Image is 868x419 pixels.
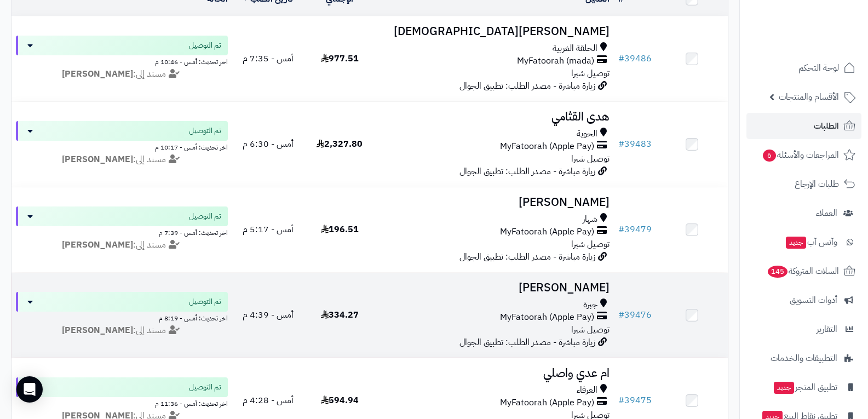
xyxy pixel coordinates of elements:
[746,374,861,400] a: تطبيق المتجرجديد
[814,118,839,134] span: الطلبات
[189,296,221,307] span: تم التوصيل
[746,171,861,197] a: طلبات الإرجاع
[243,394,294,407] span: أمس - 4:28 م
[321,223,359,236] span: 196.51
[16,397,228,409] div: اخر تحديث: أمس - 11:36 م
[321,52,359,65] span: 977.51
[189,382,221,393] span: تم التوصيل
[500,397,594,409] span: MyFatoorah (Apple Pay)
[798,60,839,76] span: لوحة التحكم
[746,200,861,226] a: العملاء
[816,205,837,221] span: العملاء
[459,336,595,349] span: زيارة مباشرة - مصدر الطلب: تطبيق الجوال
[459,250,595,263] span: زيارة مباشرة - مصدر الطلب: تطبيق الجوال
[746,113,861,139] a: الطلبات
[380,196,610,209] h3: [PERSON_NAME]
[571,323,610,336] span: توصيل شبرا
[243,308,294,322] span: أمس - 4:39 م
[321,394,359,407] span: 594.94
[618,308,652,322] a: #39476
[8,324,236,337] div: مسند إلى:
[62,238,133,251] strong: [PERSON_NAME]
[746,345,861,371] a: التطبيقات والخدمات
[517,55,594,67] span: MyFatoorah (mada)
[321,308,359,322] span: 334.27
[62,324,133,337] strong: [PERSON_NAME]
[16,226,228,238] div: اخر تحديث: أمس - 7:39 م
[553,42,597,55] span: الحلقة الغربية
[618,308,624,322] span: #
[774,382,794,394] span: جديد
[746,142,861,168] a: المراجعات والأسئلة6
[243,137,294,151] span: أمس - 6:30 م
[583,213,597,226] span: شهار
[459,79,595,93] span: زيارة مباشرة - مصدر الطلب: تطبيق الجوال
[618,137,652,151] a: #39483
[618,223,624,236] span: #
[779,89,839,105] span: الأقسام والمنتجات
[767,263,839,279] span: السلات المتروكة
[500,311,594,324] span: MyFatoorah (Apple Pay)
[500,140,594,153] span: MyFatoorah (Apple Pay)
[459,165,595,178] span: زيارة مباشرة - مصدر الطلب: تطبيق الجوال
[62,67,133,81] strong: [PERSON_NAME]
[746,258,861,284] a: السلات المتروكة145
[762,147,839,163] span: المراجعات والأسئلة
[16,312,228,323] div: اخر تحديث: أمس - 8:19 م
[746,316,861,342] a: التقارير
[771,351,837,366] span: التطبيقات والخدمات
[16,55,228,67] div: اخر تحديث: أمس - 10:46 م
[746,229,861,255] a: وآتس آبجديد
[618,223,652,236] a: #39479
[768,266,787,278] span: 145
[380,367,610,380] h3: ام عدي واصلي
[62,153,133,166] strong: [PERSON_NAME]
[380,282,610,294] h3: [PERSON_NAME]
[618,394,624,407] span: #
[317,137,363,151] span: 2,327.80
[8,153,236,166] div: مسند إلى:
[8,239,236,251] div: مسند إلى:
[746,287,861,313] a: أدوات التسويق
[577,384,597,397] span: العرفاء
[500,226,594,238] span: MyFatoorah (Apple Pay)
[16,141,228,152] div: اخر تحديث: أمس - 10:17 م
[794,31,858,54] img: logo-2.png
[189,125,221,136] span: تم التوصيل
[618,52,652,65] a: #39486
[243,223,294,236] span: أمس - 5:17 م
[243,52,294,65] span: أمس - 7:35 م
[618,137,624,151] span: #
[773,380,837,395] span: تطبيق المتجر
[763,150,776,162] span: 6
[380,25,610,38] h3: [PERSON_NAME][DEMOGRAPHIC_DATA]
[618,394,652,407] a: #39475
[817,322,837,337] span: التقارير
[571,152,610,165] span: توصيل شبرا
[16,376,43,403] div: Open Intercom Messenger
[618,52,624,65] span: #
[790,292,837,308] span: أدوات التسويق
[577,128,597,140] span: الحوية
[785,234,837,250] span: وآتس آب
[746,55,861,81] a: لوحة التحكم
[795,176,839,192] span: طلبات الإرجاع
[8,68,236,81] div: مسند إلى:
[189,211,221,222] span: تم التوصيل
[571,67,610,80] span: توصيل شبرا
[380,111,610,123] h3: هدى القثامي
[786,237,806,249] span: جديد
[571,238,610,251] span: توصيل شبرا
[189,40,221,51] span: تم التوصيل
[583,299,597,311] span: جبرة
